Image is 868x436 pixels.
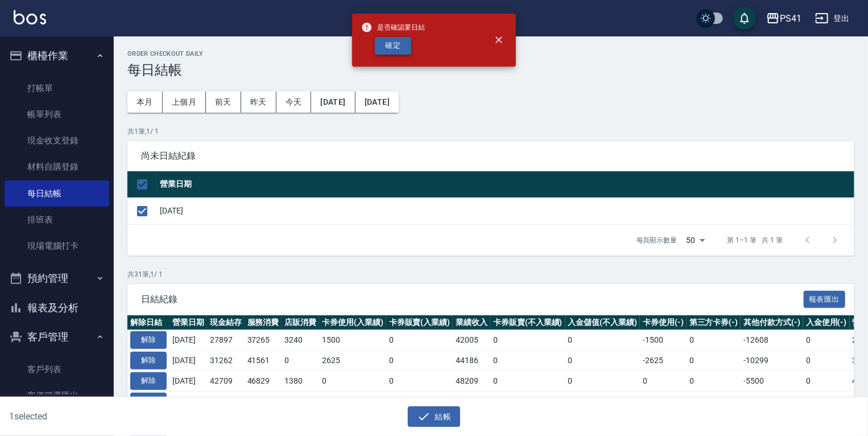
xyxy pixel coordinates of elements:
h6: 1 selected [9,409,215,423]
th: 入金使用(-) [803,315,850,330]
button: 解除 [130,352,167,369]
td: 0 [282,351,319,371]
td: [DATE] [170,391,207,412]
td: 0 [565,351,640,371]
td: 1380 [282,371,319,391]
p: 共 1 筆, 1 / 1 [127,126,854,137]
td: [DATE] [170,330,207,351]
button: PS41 [762,7,806,30]
td: [DATE] [170,371,207,391]
button: 報表及分析 [5,293,109,323]
a: 每日結帳 [5,180,109,207]
td: 37265 [245,330,282,351]
button: 預約管理 [5,264,109,293]
a: 報表匯出 [804,293,846,304]
th: 卡券使用(入業績) [319,315,386,330]
h3: 每日結帳 [127,62,854,78]
th: 其他付款方式(-) [741,315,803,330]
div: 50 [682,225,709,256]
td: 0 [803,330,850,351]
button: 上個月 [163,92,206,113]
td: -1500 [640,330,687,351]
button: 客戶管理 [5,322,109,352]
div: PS41 [780,11,801,26]
td: 0 [687,351,741,371]
th: 服務消費 [245,315,282,330]
td: -12608 [741,330,803,351]
img: Logo [14,10,46,24]
button: close [486,27,511,52]
td: 44186 [453,351,490,371]
th: 解除日結 [127,315,170,330]
td: 0 [490,371,565,391]
td: 0 [803,391,850,412]
button: 結帳 [408,406,461,427]
td: -1500 [741,391,803,412]
td: 0 [687,371,741,391]
td: 0 [490,391,565,412]
td: 0 [490,330,565,351]
td: 0 [640,391,687,412]
td: 42005 [453,330,490,351]
th: 卡券販賣(不入業績) [490,315,565,330]
button: [DATE] [311,92,355,113]
td: 12984 [207,391,245,412]
a: 材料自購登錄 [5,154,109,180]
th: 營業日期 [157,171,854,198]
button: 解除 [130,331,167,349]
td: 14484 [453,391,490,412]
td: 2625 [319,351,386,371]
td: -2625 [640,351,687,371]
th: 店販消費 [282,315,319,330]
h2: Order checkout daily [127,50,854,57]
th: 第三方卡券(-) [687,315,741,330]
td: 0 [386,351,453,371]
td: 41561 [245,351,282,371]
p: 每頁顯示數量 [636,235,677,245]
span: 尚未日結紀錄 [141,150,841,162]
a: 打帳單 [5,75,109,101]
td: 3240 [282,330,319,351]
button: 登出 [811,8,854,29]
td: 0 [319,391,386,412]
td: 27897 [207,330,245,351]
button: 櫃檯作業 [5,41,109,71]
td: 0 [565,371,640,391]
th: 卡券販賣(入業績) [386,315,453,330]
th: 營業日期 [170,315,207,330]
td: 48209 [453,371,490,391]
td: 0 [386,371,453,391]
span: 日結紀錄 [141,294,804,305]
a: 現場電腦打卡 [5,233,109,259]
button: 解除 [130,393,167,410]
button: 解除 [130,372,167,390]
td: 0 [490,351,565,371]
button: 前天 [206,92,241,113]
td: 13184 [245,391,282,412]
span: 是否確認要日結 [361,22,425,33]
th: 業績收入 [453,315,490,330]
button: 今天 [276,92,312,113]
td: 0 [565,391,640,412]
button: 本月 [127,92,163,113]
th: 卡券使用(-) [640,315,687,330]
td: 0 [803,351,850,371]
td: -5500 [741,371,803,391]
td: -10299 [741,351,803,371]
td: 0 [565,330,640,351]
td: 0 [687,330,741,351]
p: 第 1–1 筆 共 1 筆 [728,235,783,245]
td: 0 [803,371,850,391]
td: 0 [386,391,453,412]
button: 昨天 [241,92,276,113]
td: 1300 [282,391,319,412]
a: 帳單列表 [5,101,109,127]
button: [DATE] [356,92,399,113]
button: save [733,7,756,30]
a: 客戶列表 [5,356,109,382]
th: 入金儲值(不入業績) [565,315,640,330]
td: 42709 [207,371,245,391]
td: [DATE] [170,351,207,371]
th: 現金結存 [207,315,245,330]
td: 0 [319,371,386,391]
